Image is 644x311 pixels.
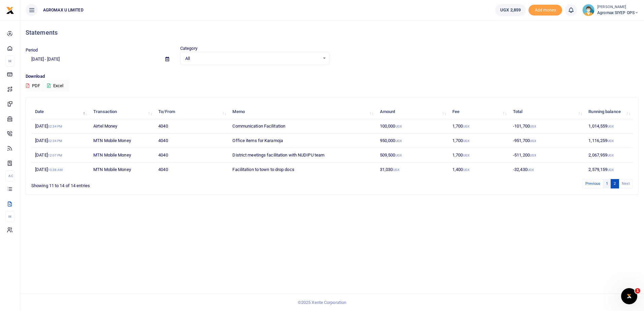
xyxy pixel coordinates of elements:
small: UGX [395,153,402,157]
small: 10:38 AM [48,168,63,172]
th: Date: activate to sort column descending [31,105,90,119]
td: -951,700 [509,134,585,148]
a: profile-user [PERSON_NAME] Agromax SIYEP OPS [582,4,639,16]
small: UGX [463,168,470,172]
button: PDF [26,80,40,92]
td: 509,500 [376,148,449,163]
li: Toup your wallet [528,5,562,16]
td: [DATE] [31,119,90,134]
a: Add money [528,7,562,12]
small: [PERSON_NAME] [597,4,639,10]
td: 100,000 [376,119,449,134]
iframe: Intercom live chat [621,288,637,304]
li: M [5,56,14,67]
small: UGX [530,125,536,128]
td: 2,579,159 [585,163,633,177]
h4: Statements [26,29,639,36]
td: -32,430 [509,163,585,177]
td: MTN Mobile Money [90,148,155,163]
td: Airtel Money [90,119,155,134]
small: UGX [463,153,470,157]
small: UGX [395,125,402,128]
td: 4040 [155,119,229,134]
th: Memo: activate to sort column ascending [229,105,376,119]
span: UGX 2,859 [500,7,521,13]
td: 1,116,259 [585,134,633,148]
p: Download [26,73,639,80]
label: Category [180,45,197,52]
small: UGX [607,168,614,172]
a: 1 [603,179,611,188]
td: [DATE] [31,163,90,177]
td: Office items for Karamoja [229,134,376,148]
th: Transaction: activate to sort column ascending [90,105,155,119]
td: 2,067,959 [585,148,633,163]
td: 4040 [155,148,229,163]
th: Amount: activate to sort column ascending [376,105,449,119]
td: MTN Mobile Money [90,163,155,177]
td: -101,700 [509,119,585,134]
th: Fee: activate to sort column ascending [449,105,509,119]
small: UGX [607,153,614,157]
span: Agromax SIYEP OPS [597,10,639,16]
td: [DATE] [31,148,90,163]
li: Ac [5,170,14,181]
small: 02:34 PM [48,139,63,143]
div: Showing 11 to 14 of 14 entries [31,178,279,189]
td: 1,014,559 [585,119,633,134]
td: 4040 [155,134,229,148]
a: 2 [611,179,619,188]
li: Wallet ballance [492,4,528,16]
small: UGX [463,125,470,128]
input: select period [26,54,160,65]
label: Period [26,47,38,54]
td: [DATE] [31,134,90,148]
th: Total: activate to sort column ascending [509,105,585,119]
small: UGX [527,168,534,172]
td: Communication Facilitation [229,119,376,134]
small: UGX [607,139,614,143]
img: profile-user [582,4,594,16]
button: Excel [41,80,69,92]
span: Add money [528,5,562,16]
td: 4040 [155,163,229,177]
small: UGX [463,139,470,143]
span: AGROMAX U LIMITED [40,7,86,13]
a: logo-small logo-large logo-large [6,7,14,12]
td: -511,200 [509,148,585,163]
th: To/From: activate to sort column ascending [155,105,229,119]
td: District meetings facilitation with NUDIPU team [229,148,376,163]
td: 1,700 [449,148,509,163]
li: M [5,211,14,222]
td: 950,000 [376,134,449,148]
td: 1,700 [449,134,509,148]
td: 1,700 [449,119,509,134]
small: UGX [607,125,614,128]
td: MTN Mobile Money [90,134,155,148]
small: UGX [395,139,402,143]
small: UGX [393,168,399,172]
small: 12:07 PM [48,153,63,157]
small: UGX [530,139,536,143]
small: UGX [530,153,536,157]
a: UGX 2,859 [495,4,526,16]
small: 02:34 PM [48,125,63,128]
th: Running balance: activate to sort column ascending [585,105,633,119]
td: 31,030 [376,163,449,177]
td: 1,400 [449,163,509,177]
span: All [185,55,320,62]
img: logo-small [6,6,14,14]
a: Previous [582,179,604,188]
span: 1 [635,288,640,293]
td: Facilitation to town to drop docs [229,163,376,177]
